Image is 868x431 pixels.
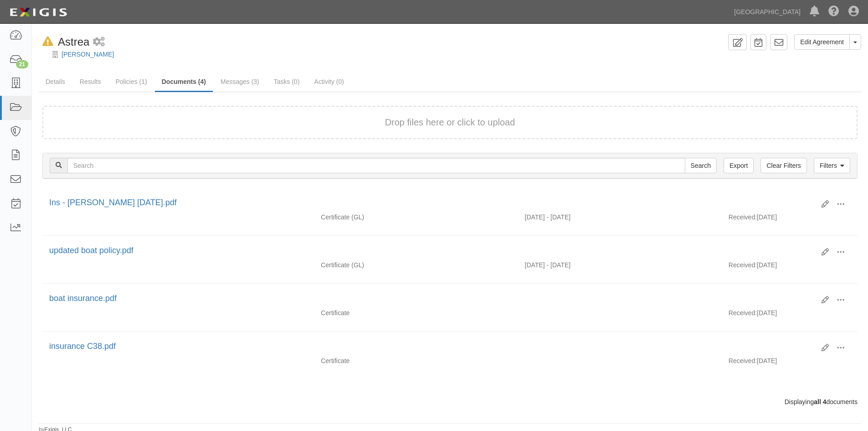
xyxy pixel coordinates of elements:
a: updated boat policy.pdf [49,246,134,255]
a: Activity (0) [308,73,351,91]
a: Results [73,73,108,91]
div: [DATE] [722,213,858,226]
div: [DATE] [722,356,858,370]
a: Policies (1) [108,73,154,91]
a: Documents (4) [155,73,213,92]
a: Edit Agreement [794,34,850,50]
i: In Default since 09/24/2024 [42,37,53,47]
div: updated boat policy.pdf [49,245,815,257]
i: Help Center - Complianz [828,6,839,17]
div: [DATE] [722,308,858,322]
input: Search [67,158,685,173]
div: 21 [16,60,28,68]
a: [GEOGRAPHIC_DATA] [729,3,805,21]
b: all 4 [814,398,826,405]
img: logo-5460c22ac91f19d4615b14bd174203de0afe785f0fc80cf4dbbc73dc1793850b.png [7,4,70,21]
div: General Liability [314,260,518,270]
a: Messages (3) [214,73,266,91]
div: Ins - Christopher H Aug 26.pdf [49,197,815,209]
span: Astrea [58,36,89,48]
a: Ins - [PERSON_NAME] [DATE].pdf [49,198,177,207]
input: Search [685,158,717,173]
div: boat insurance.pdf [49,293,815,305]
a: Tasks (0) [267,73,307,91]
div: Effective 10/20/2023 - Expiration 10/20/2024 [518,260,722,270]
a: Export [724,158,754,173]
div: Astrea [39,34,89,50]
a: insurance C38.pdf [49,342,116,351]
a: [PERSON_NAME] [62,51,114,58]
button: Drop files here or click to upload [385,116,515,129]
a: Details [39,73,72,91]
div: insurance C38.pdf [49,341,815,353]
a: Filters [814,158,850,173]
a: Clear Filters [760,158,806,173]
p: Received: [729,213,757,222]
a: boat insurance.pdf [49,294,117,303]
p: Received: [729,356,757,365]
div: [DATE] [722,260,858,274]
div: Displaying documents [36,397,864,406]
p: Received: [729,308,757,317]
div: Effective - Expiration [518,356,722,357]
div: Effective 09/21/2024 - Expiration 09/21/2025 [518,213,722,222]
div: General Liability [314,213,518,222]
p: Received: [729,260,757,270]
div: Certificate [314,308,518,317]
div: Certificate [314,356,518,365]
i: 1 scheduled workflow [93,37,105,47]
